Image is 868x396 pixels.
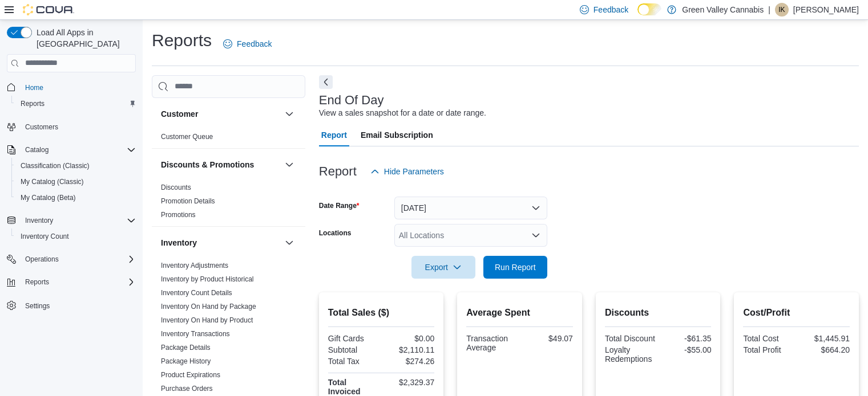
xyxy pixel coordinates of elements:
p: [PERSON_NAME] [793,3,859,17]
button: Inventory [161,237,280,248]
span: My Catalog (Classic) [21,177,84,186]
span: Inventory Count [21,232,69,241]
a: Reports [16,97,49,111]
button: Customer [282,107,296,121]
button: Inventory [2,213,140,228]
span: IK [778,3,785,17]
button: Open list of options [531,231,540,240]
div: Subtotal [328,345,379,354]
div: View a sales snapshot for a date or date range. [319,107,486,119]
a: Customers [21,120,63,134]
span: Reports [25,277,49,287]
div: Total Profit [743,345,794,354]
div: -$61.35 [660,334,711,343]
button: Operations [2,251,140,267]
p: | [768,3,770,17]
a: Home [21,81,48,95]
a: Package Details [161,344,211,352]
button: Catalog [21,143,53,157]
button: Reports [2,274,140,290]
span: Purchase Orders [161,384,213,393]
a: Inventory Count Details [161,289,232,297]
span: Product Expirations [161,370,220,379]
span: Operations [21,252,136,266]
span: Catalog [21,143,136,157]
a: Feedback [219,32,276,55]
a: Discounts [161,183,191,191]
button: Inventory Count [11,228,140,244]
div: $664.20 [799,345,850,354]
button: Customer [161,108,280,120]
span: Hide Parameters [384,166,444,177]
span: Dark Mode [637,15,638,16]
span: Reports [21,99,45,108]
div: $2,329.37 [383,378,434,387]
span: My Catalog (Beta) [21,193,76,202]
span: Email Subscription [361,124,433,146]
h3: Discounts & Promotions [161,159,254,170]
div: Gift Cards [328,334,379,343]
a: Purchase Orders [161,385,213,393]
span: Inventory Count [16,230,136,243]
button: My Catalog (Beta) [11,190,140,206]
span: Feedback [237,38,272,50]
span: Promotion Details [161,197,215,206]
div: $274.26 [383,357,434,366]
a: Inventory by Product Historical [161,275,254,283]
a: Inventory Count [16,230,74,243]
button: Catalog [2,142,140,158]
button: Reports [21,275,54,289]
label: Date Range [319,201,360,210]
button: Next [319,75,333,89]
span: Inventory On Hand by Package [161,302,256,311]
a: My Catalog (Classic) [16,175,88,189]
a: Package History [161,357,211,365]
span: Report [321,124,347,146]
span: Classification (Classic) [21,161,90,170]
a: Inventory Adjustments [161,262,228,270]
button: Customers [2,119,140,135]
span: Home [21,80,136,95]
div: Discounts & Promotions [152,181,305,226]
span: Operations [25,255,59,264]
div: Transaction Average [466,334,517,352]
span: Catalog [25,145,49,154]
h3: Customer [161,108,198,120]
span: Customers [21,120,136,134]
span: Load All Apps in [GEOGRAPHIC_DATA] [32,27,136,50]
div: Total Cost [743,334,794,343]
button: Discounts & Promotions [282,158,296,172]
span: Customer Queue [161,132,213,141]
button: Run Report [483,256,547,279]
span: Export [418,256,469,279]
span: Settings [21,298,136,312]
span: Inventory On Hand by Product [161,316,253,325]
a: Inventory Transactions [161,330,230,338]
nav: Complex example [7,75,136,344]
a: Classification (Classic) [16,159,94,173]
span: Customers [25,123,58,132]
span: Inventory Transactions [161,329,230,338]
a: Product Expirations [161,371,220,379]
h2: Total Sales ($) [328,306,435,320]
span: My Catalog (Classic) [16,175,136,189]
p: Green Valley Cannabis [682,3,764,17]
strong: Total Invoiced [328,378,361,396]
div: Customer [152,130,305,148]
span: Reports [21,275,136,289]
a: My Catalog (Beta) [16,191,80,205]
button: Settings [2,297,140,313]
label: Locations [319,228,352,238]
h2: Average Spent [466,306,573,320]
span: Classification (Classic) [16,159,136,173]
div: Total Discount [605,334,656,343]
span: Inventory [21,214,136,227]
span: Feedback [594,4,628,15]
div: Isabella Ketchum [775,3,789,17]
a: Promotions [161,211,196,219]
button: Reports [11,96,140,112]
h3: Inventory [161,237,197,248]
button: Inventory [21,214,58,227]
span: Inventory [25,216,53,225]
span: Inventory by Product Historical [161,275,254,284]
